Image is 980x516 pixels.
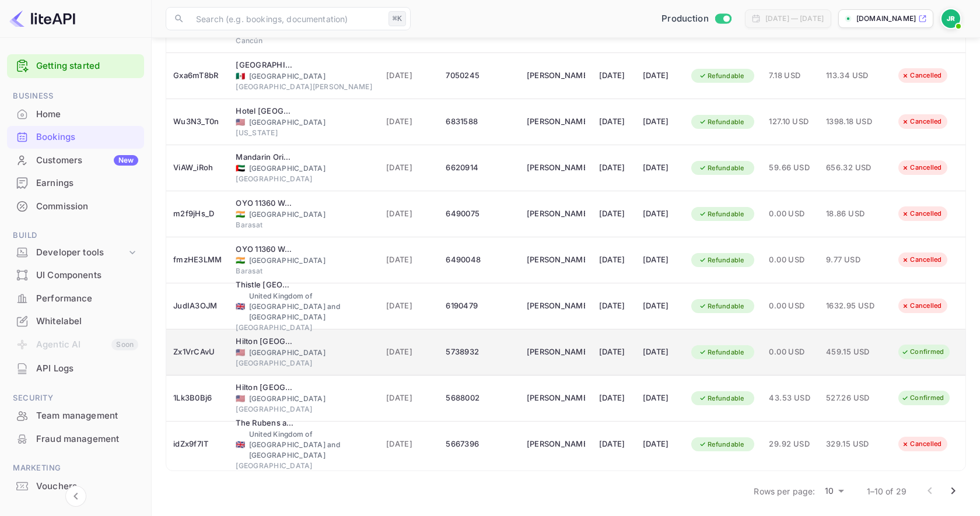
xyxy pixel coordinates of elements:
[446,343,512,361] div: 5738932
[236,417,294,429] div: The Rubens at the Palace
[894,252,949,267] div: Cancelled
[236,152,294,163] div: Mandarin Oriental Jumeira, Dubai
[942,479,965,503] button: Go to next page
[173,113,222,131] div: Wu3N3_T0n
[36,200,138,213] div: Commission
[826,346,884,359] span: 459.15 USD
[114,155,138,166] div: New
[7,172,144,194] a: Earnings
[7,195,144,218] div: Commission
[769,392,811,405] span: 43.53 USD
[7,264,144,286] a: UI Components
[643,343,677,361] div: [DATE]
[691,161,752,175] div: Refundable
[236,303,245,310] span: United Kingdom of Great Britain and Northern Ireland
[446,251,512,269] div: 6490048
[36,59,138,73] a: Getting started
[236,118,245,126] span: United States of America
[386,438,432,451] span: [DATE]
[236,336,294,347] div: Hilton New Orleans Riverside
[643,435,677,454] div: [DATE]
[236,128,372,138] div: [US_STATE]
[826,208,884,220] span: 18.86 USD
[236,382,294,394] div: Hilton New Orleans Riverside
[7,405,144,426] a: Team management
[236,106,294,117] div: Hotel Edison Times Square
[236,72,245,80] span: Mexico
[386,392,432,405] span: [DATE]
[189,7,384,30] input: Search (e.g. bookings, documentation)
[388,11,406,26] div: ⌘K
[894,345,951,359] div: Confirmed
[894,114,949,129] div: Cancelled
[769,208,811,220] span: 0.00 USD
[36,433,138,446] div: Fraud management
[769,162,811,174] span: 59.66 USD
[599,435,629,454] div: [DATE]
[691,207,752,222] div: Refundable
[769,254,811,266] span: 0.00 USD
[173,159,222,177] div: ViAW_iRoh
[942,9,960,28] img: John A Richards
[36,409,138,423] div: Team management
[661,12,709,26] span: Production
[386,69,432,82] span: [DATE]
[236,347,372,358] div: [GEOGRAPHIC_DATA]
[236,82,372,92] div: [GEOGRAPHIC_DATA][PERSON_NAME]
[894,68,949,83] div: Cancelled
[765,13,824,24] div: [DATE] — [DATE]
[236,36,372,46] div: Cancún
[236,394,372,404] div: [GEOGRAPHIC_DATA]
[867,485,907,497] p: 1–10 of 29
[769,115,811,128] span: 127.10 USD
[236,174,372,184] div: [GEOGRAPHIC_DATA]
[36,108,138,121] div: Home
[643,159,677,177] div: [DATE]
[826,438,884,451] span: 329.15 USD
[236,209,372,220] div: [GEOGRAPHIC_DATA]
[386,300,432,313] span: [DATE]
[236,441,245,448] span: United Kingdom of Great Britain and Northern Ireland
[36,154,138,167] div: Customers
[36,246,127,259] div: Developer tools
[236,322,372,333] div: [GEOGRAPHIC_DATA]
[7,287,144,309] a: Performance
[691,253,752,268] div: Refundable
[826,392,884,405] span: 527.26 USD
[236,461,372,471] div: [GEOGRAPHIC_DATA]
[7,229,144,242] span: Build
[236,244,294,255] div: OYO 11360 Western Enclave
[236,210,245,218] span: India
[894,160,949,175] div: Cancelled
[36,292,138,306] div: Performance
[7,126,144,149] div: Bookings
[173,435,222,454] div: idZx9f7IT
[691,345,752,360] div: Refundable
[446,113,512,131] div: 6831588
[7,357,144,380] div: API Logs
[599,113,629,131] div: [DATE]
[856,13,916,24] p: [DOMAIN_NAME]
[769,300,811,313] span: 0.00 USD
[7,103,144,125] a: Home
[386,208,432,220] span: [DATE]
[236,164,245,172] span: United Arab Emirates
[826,300,884,313] span: 1632.95 USD
[527,435,585,454] div: John Richards
[236,279,294,291] div: Thistle London Trafalgar Square
[236,71,372,82] div: [GEOGRAPHIC_DATA]
[643,113,677,131] div: [DATE]
[599,66,629,85] div: [DATE]
[894,299,949,313] div: Cancelled
[599,251,629,269] div: [DATE]
[599,389,629,408] div: [DATE]
[236,117,372,128] div: [GEOGRAPHIC_DATA]
[7,287,144,310] div: Performance
[173,205,222,223] div: m2f9jHs_D
[236,349,245,356] span: United States of America
[7,475,144,497] a: Vouchers
[173,389,222,408] div: 1Lk3B0Bj6
[236,59,294,71] div: OYO Hotel Plaza Las Torres, Cabo San Lucas
[527,113,585,131] div: John A Richards
[769,69,811,82] span: 7.18 USD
